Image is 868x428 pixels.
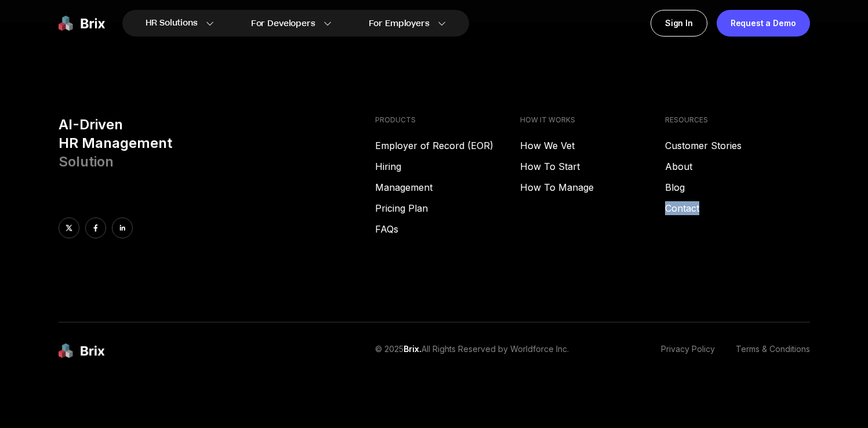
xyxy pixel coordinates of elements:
h4: HOW IT WORKS [520,115,665,125]
p: © 2025 All Rights Reserved by Worldforce Inc. [375,343,569,359]
a: Privacy Policy [661,343,715,359]
h3: AI-Driven HR Management [59,115,366,171]
a: FAQs [375,222,520,236]
a: Pricing Plan [375,201,520,215]
span: Solution [59,153,114,170]
span: Brix. [404,344,422,354]
a: Contact [665,201,810,215]
a: Customer Stories [665,139,810,153]
a: About [665,159,810,173]
a: Request a Demo [717,10,810,37]
a: Blog [665,180,810,194]
a: Terms & Conditions [736,343,810,359]
a: How To Manage [520,180,665,194]
a: How We Vet [520,139,665,153]
a: Management [375,180,520,194]
span: For Employers [369,17,430,30]
img: brix [59,343,105,359]
span: For Developers [251,17,315,30]
h4: RESOURCES [665,115,810,125]
h4: PRODUCTS [375,115,520,125]
a: Hiring [375,159,520,173]
span: HR Solutions [146,14,198,32]
a: Employer of Record (EOR) [375,139,520,153]
a: Sign In [651,10,707,37]
a: How To Start [520,159,665,173]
